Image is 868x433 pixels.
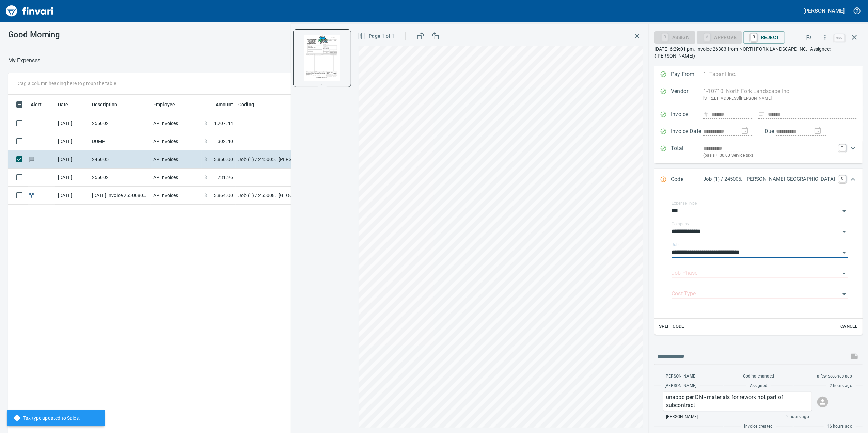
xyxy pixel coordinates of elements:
td: AP Invoices [151,169,202,187]
span: Split Code [659,323,684,331]
td: [DATE] [55,169,89,187]
a: R [751,33,757,41]
div: Expand [654,169,863,191]
p: (basis + $0.00 Service tax) [703,152,835,159]
span: Employee [153,100,175,109]
span: $ [204,120,207,127]
td: [DATE] Invoice 255008092225 from Tapani Materials (1-29544) [89,187,151,205]
span: Tax type updated to Sales. [14,415,80,421]
button: Flag [801,30,816,45]
span: Date [58,100,68,109]
td: Job (1) / 255008.: [GEOGRAPHIC_DATA] [236,187,406,205]
p: 1 [320,83,323,91]
span: [PERSON_NAME] [665,383,696,389]
span: Reject [749,32,779,43]
span: This records your message into the invoice and notifies anyone mentioned [846,348,863,365]
img: Finvari [4,3,55,19]
a: T [839,144,846,151]
span: a few seconds ago [817,373,852,380]
button: Open [839,248,849,257]
span: $ [204,138,207,145]
span: 16 hours ago [827,423,852,430]
span: Has messages [28,157,35,161]
nav: breadcrumb [8,57,41,65]
button: RReject [743,31,785,44]
button: Open [839,289,849,299]
span: $ [204,156,207,163]
td: [DATE] [55,187,89,205]
td: AP Invoices [151,187,202,205]
span: Description [92,100,117,109]
span: Alert [31,100,50,109]
span: Close invoice [833,29,863,46]
span: Amount [207,100,233,109]
span: $ [204,192,207,199]
td: Job (1) / 245005.: [PERSON_NAME][GEOGRAPHIC_DATA] [236,150,406,169]
button: Cancel [838,321,860,332]
div: Expand [654,140,863,163]
p: Drag a column heading here to group the table [16,80,116,87]
p: Code [671,175,703,184]
span: [PERSON_NAME] [665,373,696,380]
span: 2 hours ago [830,383,852,389]
span: Split transaction [28,193,35,197]
a: C [839,175,846,182]
span: Coding [238,100,254,109]
button: Open [839,206,849,216]
span: Assigned [750,383,767,389]
span: 1,207.44 [214,120,233,127]
button: Split Code [657,321,686,332]
span: Employee [153,100,184,109]
p: Job (1) / 245005.: [PERSON_NAME][GEOGRAPHIC_DATA] [703,175,835,183]
span: Coding changed [743,373,774,380]
div: Job Phase required [697,34,742,40]
td: [DATE] [55,132,89,150]
span: Alert [31,100,42,109]
span: Amount [216,100,233,109]
span: Date [58,100,77,109]
span: Cancel [840,323,858,331]
img: Page 1 [299,35,345,81]
td: AP Invoices [151,150,202,169]
label: Expense Type [672,201,697,205]
td: [DATE] [55,150,89,169]
p: Total [671,144,703,159]
td: 255002 [89,169,151,187]
a: esc [834,34,845,42]
button: [PERSON_NAME] [802,5,846,16]
label: Company [672,222,689,226]
td: 255002 [89,114,151,132]
span: Description [92,100,126,109]
td: DUMP [89,132,151,150]
span: [PERSON_NAME] [666,414,698,420]
span: $ [204,174,207,181]
span: 3,864.00 [214,192,233,199]
button: Page 1 of 1 [357,30,397,43]
td: [DATE] [55,114,89,132]
p: My Expenses [8,57,41,65]
td: AP Invoices [151,114,202,132]
span: 302.40 [218,138,233,145]
span: Page 1 of 1 [359,32,394,41]
span: 3,850.00 [214,156,233,163]
h5: [PERSON_NAME] [804,7,845,14]
button: More [818,30,833,45]
div: Assign [654,34,695,40]
p: unappd per DN - materials for rework not part of subcontract [666,393,809,410]
span: Invoice created [744,423,773,430]
span: 2 hours ago [786,414,809,420]
td: 245005 [89,150,151,169]
h3: Good Morning [8,30,224,39]
button: Open [839,269,849,278]
span: 731.26 [218,174,233,181]
label: Job [672,243,679,247]
span: Coding [238,100,263,109]
button: Open [839,227,849,237]
td: AP Invoices [151,132,202,150]
p: [DATE] 6:29:01 pm. Invoice 26383 from NORTH FORK LANDSCAPE INC.. Assignee: ([PERSON_NAME]) [654,46,863,59]
div: Expand [654,191,863,335]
